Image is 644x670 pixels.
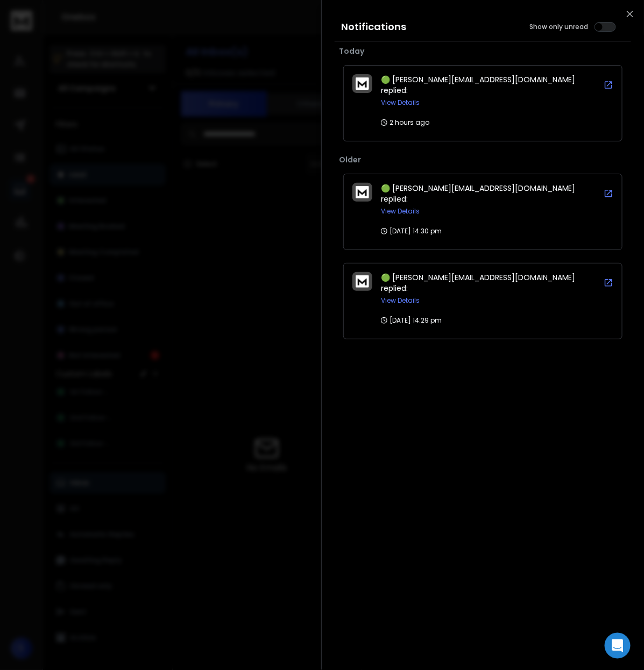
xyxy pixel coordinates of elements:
[381,74,576,96] span: 🟢 [PERSON_NAME][EMAIL_ADDRESS][DOMAIN_NAME] replied:
[381,207,420,216] button: View Details
[381,183,576,204] span: 🟢 [PERSON_NAME][EMAIL_ADDRESS][DOMAIN_NAME] replied:
[381,272,576,294] span: 🟢 [PERSON_NAME][EMAIL_ADDRESS][DOMAIN_NAME] replied:
[605,633,631,659] div: Open Intercom Messenger
[529,23,588,31] label: Show only unread
[339,46,627,56] p: Today
[356,275,369,288] img: logo
[381,98,420,107] button: View Details
[356,77,369,90] img: logo
[341,19,406,34] h3: Notifications
[356,186,369,198] img: logo
[381,296,420,305] button: View Details
[381,227,442,236] p: [DATE] 14:30 pm
[381,316,442,325] p: [DATE] 14:29 pm
[381,118,429,127] p: 2 hours ago
[339,154,627,165] p: Older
